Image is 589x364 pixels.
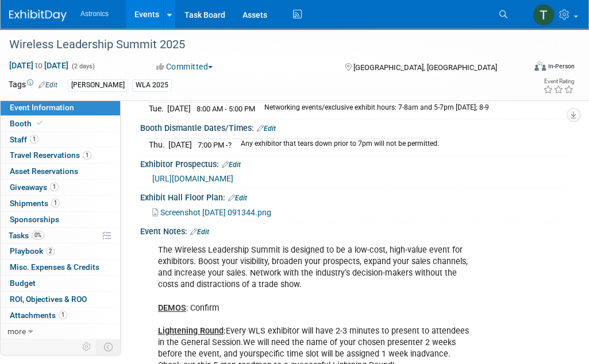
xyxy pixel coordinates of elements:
td: [DATE] [167,102,191,114]
span: to [33,61,44,70]
span: 8:00 AM - 5:00 PM [197,104,255,113]
a: Budget [1,276,120,291]
span: Staff [10,135,39,144]
span: Playbook [10,246,55,255]
a: [URL][DOMAIN_NAME] [152,174,233,183]
a: Edit [39,81,57,89]
div: Exhibitor Prospectus: [140,156,566,171]
td: Tags [9,79,57,92]
a: Playbook2 [1,243,120,259]
span: 1 [59,311,67,319]
td: Tue. [149,102,167,114]
div: Booth Dismantle Dates/Times: [140,119,566,134]
td: Personalize Event Tab Strip [77,339,97,354]
a: Travel Reservations1 [1,148,120,163]
td: Thu. [149,139,168,151]
a: Edit [257,125,276,133]
a: Attachments1 [1,308,120,323]
span: more [7,327,26,336]
span: Booth [10,119,45,128]
a: Staff1 [1,132,120,148]
a: Edit [222,161,241,169]
span: Asset Reservations [10,166,78,176]
div: Exhibit Hall Floor Plan: [140,189,566,204]
div: Event Notes: [140,223,566,238]
a: Screenshot [DATE] 091344.png [152,208,271,217]
a: more [1,324,120,339]
span: 1 [83,151,91,160]
span: Event Information [10,103,74,112]
span: 1 [30,135,39,144]
a: Booth [1,116,120,131]
span: Travel Reservations [10,150,91,160]
b: : [158,326,226,336]
button: Committed [152,61,217,72]
span: 0% [32,231,44,239]
div: [PERSON_NAME] [68,79,128,91]
div: Event Rating [543,79,574,84]
span: [GEOGRAPHIC_DATA], [GEOGRAPHIC_DATA] [353,63,497,72]
span: 1 [50,183,59,191]
a: Edit [190,228,209,236]
span: 7:00 PM - [198,141,232,149]
u: Lightening Round [158,326,224,336]
a: Misc. Expenses & Credits [1,260,120,275]
a: ROI, Objectives & ROO [1,292,120,307]
a: Shipments1 [1,196,120,211]
a: Giveaways1 [1,180,120,195]
span: ? [228,141,232,149]
span: Attachments [10,311,67,320]
span: Sponsorships [10,215,59,224]
td: [DATE] [168,139,192,151]
div: WLA 2025 [132,79,172,91]
a: Tasks0% [1,228,120,243]
span: Misc. Expenses & Credits [10,262,99,272]
span: Tasks [9,231,44,240]
b: DEMOS [158,303,186,313]
div: Wireless Leadership Summit 2025 [5,34,518,55]
span: [DATE] [DATE] [9,60,69,71]
span: 1 [51,199,60,207]
div: In-Person [548,62,575,71]
span: (2 days) [71,63,95,70]
span: Budget [10,278,36,288]
span: 2 [46,247,55,255]
span: Shipments [10,199,60,208]
td: Toggle Event Tabs [97,339,121,354]
img: ExhibitDay [9,10,67,21]
span: Giveaways [10,183,59,192]
span: Screenshot [DATE] 091344.png [160,208,271,217]
td: Networking events/exclusive exhibit hours: 7-8am and 5-7pm [DATE]; 8-9 [257,102,489,114]
div: Event Format [487,60,575,77]
a: Sponsorships [1,212,120,227]
img: Tiffany Branin [533,4,555,26]
a: Event Information [1,100,120,115]
img: Format-Inperson.png [534,61,546,71]
i: Booth reservation complete [37,120,43,126]
a: Edit [228,194,247,202]
a: Asset Reservations [1,164,120,179]
td: Any exhibitor that tears down prior to 7pm will not be permitted. [234,139,439,151]
span: Astronics [80,10,109,18]
span: ROI, Objectives & ROO [10,295,87,304]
